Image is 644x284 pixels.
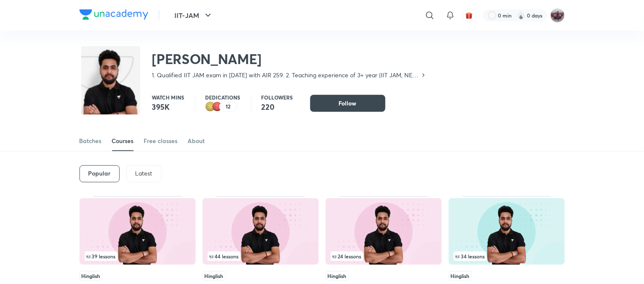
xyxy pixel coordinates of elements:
a: Batches [79,131,102,151]
img: Company Logo [79,9,148,20]
div: infosection [331,252,437,261]
div: infosection [85,252,191,261]
span: 39 lessons [86,254,116,259]
span: 34 lessons [456,254,485,259]
p: Dedications [206,95,241,100]
p: Watch mins [152,95,185,100]
span: 24 lessons [332,254,362,259]
div: left [454,252,560,261]
p: 395K [152,102,185,112]
span: 44 lessons [209,254,239,259]
div: infocontainer [208,252,314,261]
div: Free classes [144,137,178,145]
div: infocontainer [454,252,560,261]
span: Hinglish [79,271,103,281]
div: About [188,137,205,145]
img: avatar [465,12,473,19]
a: Free classes [144,131,178,151]
img: Thumbnail [326,198,442,265]
a: Courses [112,131,134,151]
img: educator badge1 [212,102,223,112]
img: Thumbnail [449,198,565,265]
a: About [188,131,205,151]
img: streak [517,11,526,20]
span: Follow [339,99,357,108]
p: Latest [135,170,153,177]
button: Follow [310,95,385,112]
div: left [331,252,437,261]
div: infosection [454,252,560,261]
img: amirhussain Hussain [550,8,565,23]
a: Company Logo [79,9,148,22]
div: Batches [79,137,102,145]
div: infosection [208,252,314,261]
button: avatar [462,9,476,22]
button: IIT-JAM [170,7,218,24]
img: Thumbnail [203,198,319,265]
span: Hinglish [326,271,349,281]
img: educator badge2 [206,102,216,112]
span: Hinglish [203,271,226,281]
div: infocontainer [85,252,191,261]
div: left [208,252,314,261]
h6: Popular [88,170,111,177]
img: class [81,48,140,138]
div: left [85,252,191,261]
span: Hinglish [449,271,472,281]
p: 220 [262,102,293,112]
p: Followers [262,95,293,100]
p: 12 [226,104,230,110]
p: 1. Qualified IIT JAM exam in [DATE] with AIR 259. 2. Teaching experience of 3+ year (IIT JAM, NET... [152,71,420,79]
div: infocontainer [331,252,437,261]
h2: [PERSON_NAME] [152,50,427,67]
img: Thumbnail [79,198,196,265]
div: Courses [112,137,134,145]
